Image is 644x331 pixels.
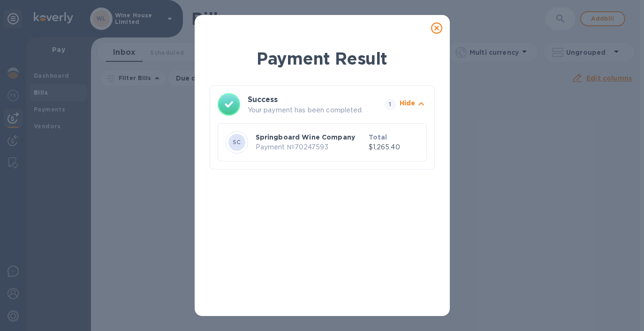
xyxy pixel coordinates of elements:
b: Total [369,133,387,141]
p: Your payment has been completed. [248,105,381,115]
span: 1 [385,99,396,110]
b: SC [233,139,241,146]
p: Springboard Wine Company [256,132,365,142]
p: Hide [400,98,416,108]
h1: Payment Result [210,47,435,70]
h3: Success [248,94,368,105]
p: Payment № 70247593 [256,142,365,152]
button: Hide [400,98,427,111]
p: $1,265.40 [369,142,419,152]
